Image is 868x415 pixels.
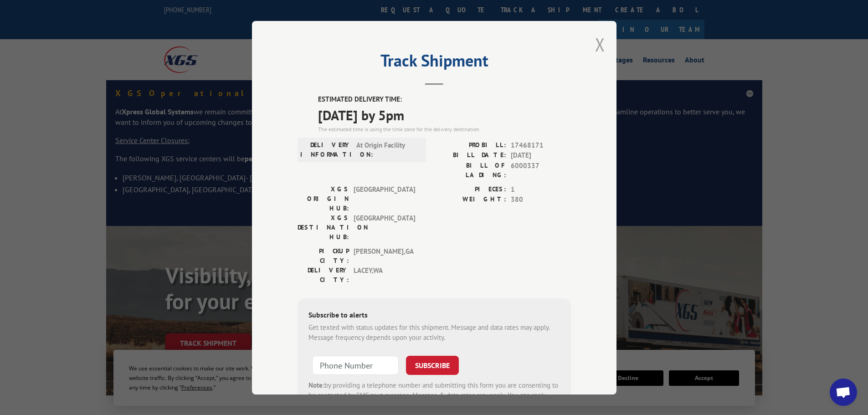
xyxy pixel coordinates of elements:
label: DELIVERY CITY: [298,265,349,284]
span: 6000337 [511,160,571,179]
div: by providing a telephone number and submitting this form you are consenting to be contacted by SM... [308,380,560,411]
a: Open chat [830,379,857,406]
span: At Origin Facility [356,140,418,159]
label: WEIGHT: [434,195,506,205]
span: [GEOGRAPHIC_DATA] [354,184,415,213]
div: Subscribe to alerts [308,309,560,322]
label: XGS DESTINATION HUB: [298,213,349,241]
h2: Track Shipment [298,54,571,72]
label: DELIVERY INFORMATION: [300,140,352,159]
span: [DATE] by 5pm [318,104,571,125]
strong: Note: [308,380,324,389]
input: Phone Number [312,355,399,374]
label: PIECES: [434,184,506,195]
label: XGS ORIGIN HUB: [298,184,349,213]
button: Close modal [595,32,605,56]
div: The estimated time is using the time zone for the delivery destination. [318,125,571,133]
span: [PERSON_NAME] , GA [354,246,415,265]
label: BILL OF LADING: [434,160,506,179]
span: 1 [511,184,571,195]
span: 380 [511,195,571,205]
label: PICKUP CITY: [298,246,349,265]
div: Get texted with status updates for this shipment. Message and data rates may apply. Message frequ... [308,322,560,343]
span: [DATE] [511,150,571,161]
label: PROBILL: [434,140,506,150]
button: SUBSCRIBE [406,355,459,374]
span: 17468171 [511,140,571,150]
label: ESTIMATED DELIVERY TIME: [318,94,571,105]
span: LACEY , WA [354,265,415,284]
label: BILL DATE: [434,150,506,161]
span: [GEOGRAPHIC_DATA] [354,213,415,241]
